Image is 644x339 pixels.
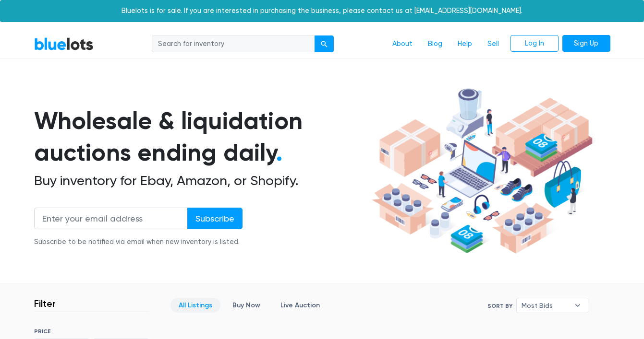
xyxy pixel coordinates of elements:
[276,138,282,167] span: .
[34,328,149,335] h6: PRICE
[450,35,480,53] a: Help
[34,105,368,169] h1: Wholesale & liquidation auctions ending daily
[510,35,559,52] a: Log In
[522,298,570,313] span: Most Bids
[34,173,368,189] h2: Buy inventory for Ebay, Amazon, or Shopify.
[420,35,450,53] a: Blog
[385,35,420,53] a: About
[152,35,315,53] input: Search for inventory
[34,37,94,51] a: BlueLots
[187,208,243,229] input: Subscribe
[224,298,268,313] a: Buy Now
[480,35,507,53] a: Sell
[272,298,328,313] a: Live Auction
[34,298,56,309] h3: Filter
[487,302,512,310] label: Sort By
[568,298,588,313] b: ▾
[34,208,188,229] input: Enter your email address
[562,35,610,52] a: Sign Up
[368,84,596,258] img: hero-ee84e7d0318cb26816c560f6b4441b76977f77a177738b4e94f68c95b2b83dbb.png
[34,237,243,247] div: Subscribe to be notified via email when new inventory is listed.
[170,298,220,313] a: All Listings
